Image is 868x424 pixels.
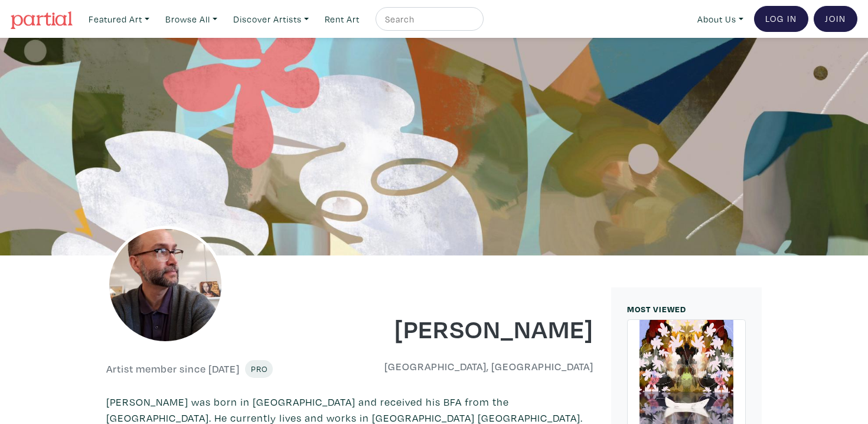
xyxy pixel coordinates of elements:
a: Rent Art [319,7,365,31]
input: Search [384,12,472,27]
small: MOST VIEWED [627,303,686,315]
a: Discover Artists [228,7,314,31]
h6: [GEOGRAPHIC_DATA], [GEOGRAPHIC_DATA] [359,360,594,373]
img: phpThumb.php [106,226,224,344]
span: Pro [250,363,267,374]
a: Join [814,6,857,32]
a: About Us [692,7,749,31]
a: Featured Art [83,7,155,31]
a: Browse All [160,7,223,31]
a: Log In [754,6,808,32]
h6: Artist member since [DATE] [106,362,240,376]
h1: [PERSON_NAME] [359,312,594,344]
